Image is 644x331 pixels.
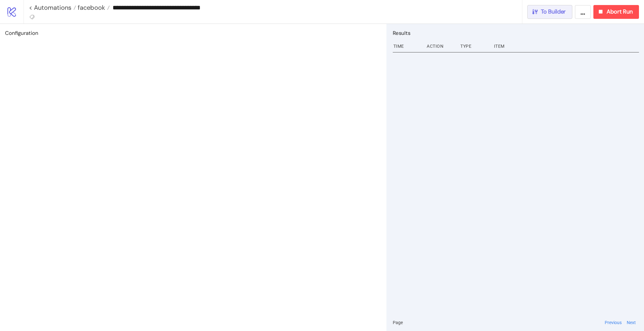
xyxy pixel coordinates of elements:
[625,319,638,326] button: Next
[575,5,591,19] button: ...
[76,3,105,12] span: facebook
[593,5,639,19] button: Abort Run
[76,4,110,11] a: facebook
[527,5,573,19] button: To Builder
[29,4,76,11] a: < Automations
[603,319,624,326] button: Previous
[393,319,403,326] span: Page
[493,40,639,52] div: Item
[460,40,489,52] div: Type
[426,40,455,52] div: Action
[607,8,633,15] span: Abort Run
[541,8,566,15] span: To Builder
[5,29,381,37] h2: Configuration
[393,40,422,52] div: Time
[393,29,639,37] h2: Results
